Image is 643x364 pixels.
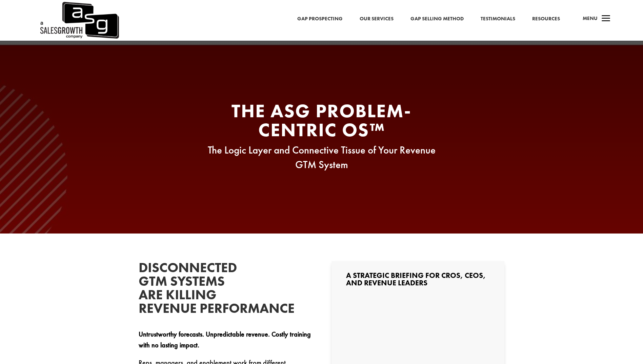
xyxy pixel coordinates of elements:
a: Our Services [360,15,394,23]
a: Gap Prospecting [297,15,343,23]
p: The Logic Layer and Connective Tissue of Your Revenue GTM System [193,143,450,172]
h2: The ASG Problem-Centric OS™ [193,101,450,143]
span: a [599,12,613,26]
strong: Untrustworthy forecasts. Unpredictable revenue. Costly training with no lasting impact. [139,330,311,349]
h2: Disconnected GTM Systems Are Killing Revenue Performance [139,261,240,319]
a: Testimonials [481,15,515,23]
span: Menu [583,15,598,22]
h3: A Strategic Briefing for CROs, CEOs, and Revenue Leaders [346,272,490,290]
a: Resources [532,15,560,23]
a: Gap Selling Method [410,15,464,23]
